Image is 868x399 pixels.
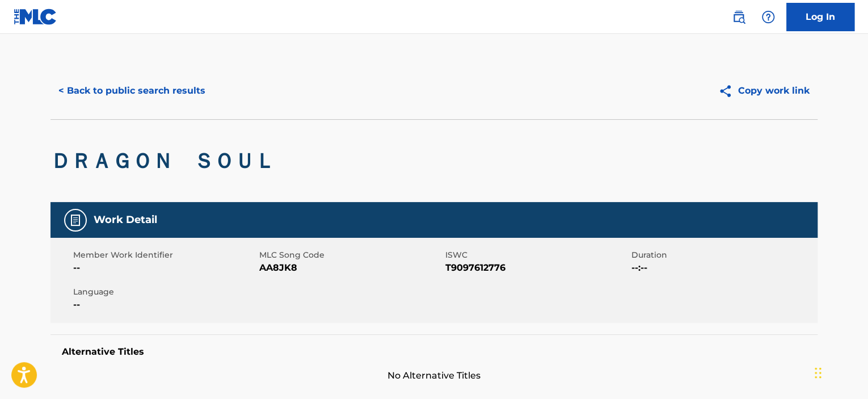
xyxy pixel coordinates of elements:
span: -- [73,298,256,312]
img: MLC Logo [14,9,57,25]
h5: Work Detail [94,213,157,226]
span: T9097612776 [445,261,629,275]
span: AA8JK8 [259,261,443,275]
img: Copy work link [718,84,738,98]
img: Work Detail [69,213,82,227]
button: Copy work link [710,77,818,105]
img: search [732,10,745,24]
span: Language [73,286,256,298]
span: -- [73,261,256,275]
a: Public Search [727,6,750,28]
span: ISWC [445,249,629,261]
span: --:-- [631,261,815,275]
img: help [761,10,775,24]
div: Help [757,6,779,28]
button: < Back to public search results [50,77,213,105]
span: No Alternative Titles [50,369,818,383]
div: Drag [815,356,821,390]
h5: Alternative Titles [62,346,806,358]
a: Log In [786,3,854,31]
h2: ＤＲＡＧＯＮ ＳＯＵＬ [50,148,281,174]
iframe: Chat Widget [811,345,868,399]
span: MLC Song Code [259,249,443,261]
span: Member Work Identifier [73,249,256,261]
span: Duration [631,249,815,261]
